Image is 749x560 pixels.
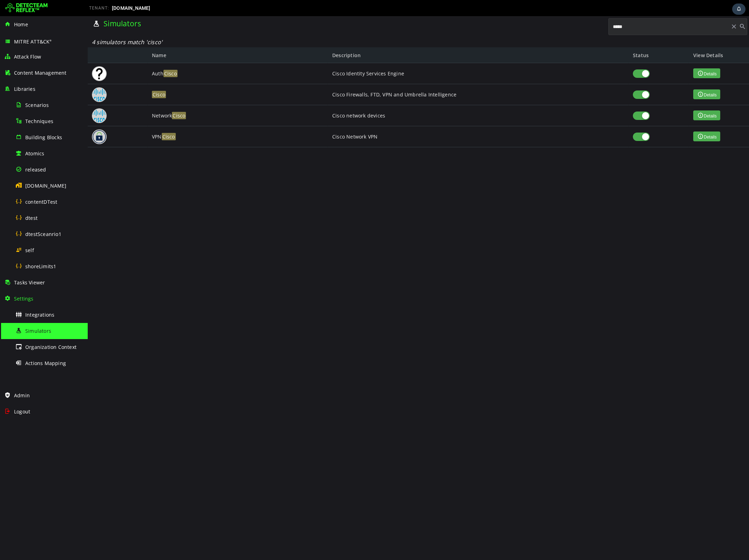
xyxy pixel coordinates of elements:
span: Building Blocks [25,134,62,141]
span: Cisco [76,54,90,61]
div: Cisco Identity Services Engine [245,47,536,68]
div: 4 simulators match 'cisco' [4,22,657,30]
span: contentDTest [25,198,57,205]
span: Organization Context [25,344,76,350]
img: Detecteam logo [5,2,48,14]
div: Cisco Firewalls, FTD, VPN and Umbrella Intelligence [245,68,536,89]
span: Actions Mapping [25,360,66,366]
span: Integrations [25,311,54,318]
span: dtest [25,215,38,221]
span: Attack Flow [14,53,41,60]
div: Task Notifications [732,4,745,15]
div: Name [60,31,240,47]
span: Techniques [25,118,53,124]
span: Admin [14,392,30,399]
sup: ® [49,39,52,42]
button: View details for NetworkCisco [606,94,633,104]
span: Tasks Viewer [14,279,45,286]
div: View Details [601,31,661,47]
div: VPN [60,110,240,131]
button: View details for Cisco [606,73,633,83]
div: Status [541,31,601,47]
img: Cisco.svg [4,71,19,86]
span: dtestSceanrio1 [25,231,61,237]
span: [DOMAIN_NAME] [25,182,67,189]
span: shoreLimits1 [25,263,56,270]
button: View details for VPNCisco [606,115,633,125]
div: Cisco network devices [245,89,536,110]
span: Content Management [14,69,67,76]
span: MITRE ATT&CK [14,38,52,45]
img: default.jpg [4,50,19,65]
img: VPNCisco.svg [4,113,19,128]
button: View details for AuthCisco [606,52,633,62]
div: Auth [60,47,240,68]
span: Home [14,21,28,28]
span: Atomics [25,150,44,157]
a: Simulators [16,2,53,12]
span: Simulators [25,328,51,334]
div: Cisco Network VPN [245,110,536,131]
span: self [25,247,34,254]
span: [DOMAIN_NAME] [112,5,151,11]
span: Logout [14,408,30,415]
span: TENANT: [89,6,109,11]
span: Cisco [74,117,88,124]
img: NetworkCisco.svg [4,92,19,107]
div: Network [60,89,240,110]
span: Scenarios [25,102,49,108]
span: Cisco [84,96,98,103]
span: Libraries [14,86,35,92]
span: released [25,166,46,173]
div: Description [240,31,541,47]
span: Settings [14,295,34,302]
span: Cisco [64,75,78,82]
